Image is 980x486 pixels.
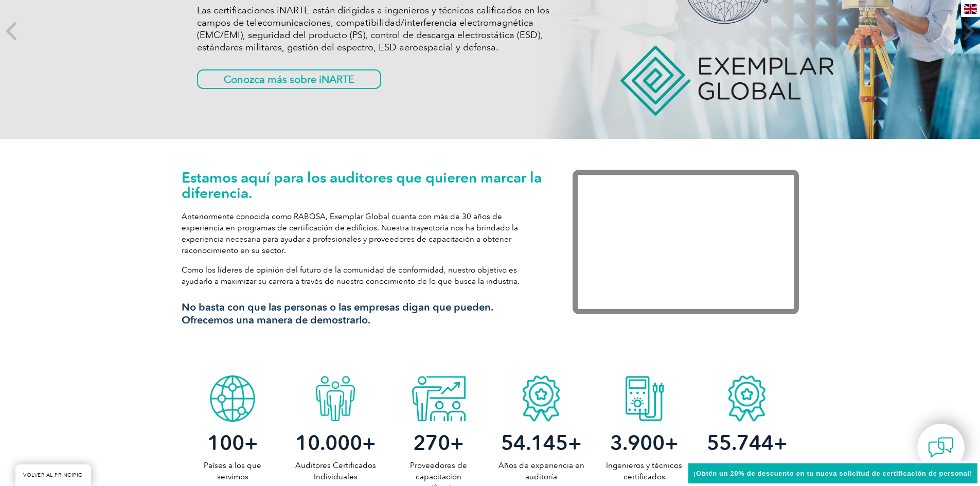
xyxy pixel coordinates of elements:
font: 55.744 [707,430,774,455]
font: + [665,430,679,455]
img: contact-chat.png [928,435,954,460]
a: VOLVER AL PRINCIPIO [15,464,91,486]
font: 270 [413,430,450,455]
font: 3.900 [610,430,665,455]
font: Estamos aquí para los auditores que quieren marcar la diferencia. [182,169,542,202]
font: + [362,430,376,455]
font: ¡Obtén un 20% de descuento en tu nueva solicitud de certificación de personal! [693,470,972,477]
font: + [244,430,258,455]
font: Como los líderes de opinión del futuro de la comunidad de conformidad, nuestro objetivo es ayudar... [182,265,520,286]
font: 100 [207,430,244,455]
font: Ingenieros y técnicos certificados [606,461,682,481]
font: + [774,430,788,455]
font: Auditores Certificados Individuales [295,461,376,481]
font: No basta con que las personas o las empresas digan que pueden. [182,301,493,313]
font: Ofrecemos una manera de demostrarlo. [182,314,370,326]
font: Anteriormente conocida como RABQSA, Exemplar Global cuenta con más de 30 años de experiencia en p... [182,212,518,255]
font: 10.000 [295,430,362,455]
font: Las certificaciones iNARTE están dirigidas a ingenieros y técnicos calificados en los campos de t... [197,5,549,53]
a: Conozca más sobre iNARTE [197,69,381,89]
img: en [964,4,977,14]
font: Países a los que servimos [204,461,261,481]
font: 54.145 [501,430,568,455]
font: Años de experiencia en auditoría [498,461,584,481]
font: + [450,430,464,455]
font: + [568,430,582,455]
iframe: Exemplar Global: Trabajando juntos para marcar la diferencia [573,170,799,314]
font: VOLVER AL PRINCIPIO [23,472,83,478]
font: Conozca más sobre iNARTE [224,73,354,85]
